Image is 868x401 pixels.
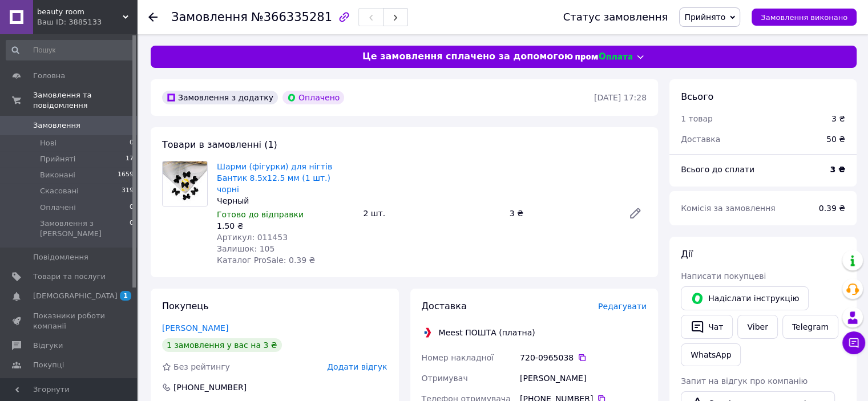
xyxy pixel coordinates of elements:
[6,40,135,60] input: Пошук
[681,249,693,260] span: Дії
[251,10,332,24] span: №366335281
[37,7,123,17] span: beauty room
[40,186,79,196] span: Скасовані
[33,71,65,81] span: Головна
[563,11,668,23] div: Статус замовлення
[33,120,80,131] span: Замовлення
[217,195,354,206] div: Черный
[130,138,134,148] span: 0
[163,161,207,206] img: Шарми (фігурки) для нігтів Бантик 8.5х12.5 мм (1 шт.) чорні
[681,91,713,102] span: Всього
[33,291,118,301] span: [DEMOGRAPHIC_DATA]
[122,186,134,196] span: 319
[624,202,647,225] a: Редагувати
[520,352,647,363] div: 720-0965038
[126,154,134,164] span: 17
[752,9,857,26] button: Замовлення виконано
[33,360,64,370] span: Покупці
[120,291,131,301] span: 1
[831,113,845,124] div: 3 ₴
[819,204,845,213] span: 0.39 ₴
[819,127,852,152] div: 50 ₴
[681,114,713,123] span: 1 товар
[737,315,777,339] a: Viber
[217,244,274,253] span: Залишок: 105
[33,90,137,111] span: Замовлення та повідомлення
[830,165,845,174] b: 3 ₴
[162,301,209,311] span: Покупець
[148,11,158,23] div: Повернутися назад
[518,368,649,388] div: [PERSON_NAME]
[594,93,647,102] time: [DATE] 17:28
[842,331,865,354] button: Чат з покупцем
[505,205,619,221] div: 3 ₴
[358,205,504,221] div: 2 шт.
[681,343,741,366] a: WhatsApp
[782,315,838,339] a: Telegram
[130,202,134,213] span: 0
[40,138,56,148] span: Нові
[162,91,278,104] div: Замовлення з додатку
[162,338,282,352] div: 1 замовлення у вас на 3 ₴
[217,233,288,242] span: Артикул: 011453
[282,91,344,104] div: Оплачено
[436,327,538,338] div: Meest ПОШТА (платна)
[681,286,809,310] button: Надіслати інструкцію
[681,315,733,339] button: Чат
[217,210,304,219] span: Готово до відправки
[162,323,228,333] a: [PERSON_NAME]
[598,302,647,311] span: Редагувати
[40,218,130,239] span: Замовлення з [PERSON_NAME]
[33,252,88,262] span: Повідомлення
[33,272,106,282] span: Товари та послуги
[681,165,754,174] span: Всього до сплати
[173,362,230,371] span: Без рейтингу
[162,139,277,150] span: Товари в замовленні (1)
[40,154,75,164] span: Прийняті
[172,382,248,393] div: [PHONE_NUMBER]
[37,17,137,27] div: Ваш ID: 3885133
[130,218,134,239] span: 0
[33,311,106,331] span: Показники роботи компанії
[362,50,573,63] span: Це замовлення сплачено за допомогою
[327,362,387,371] span: Додати відгук
[40,170,75,180] span: Виконані
[422,374,468,383] span: Отримувач
[118,170,134,180] span: 1659
[171,10,248,24] span: Замовлення
[217,220,354,232] div: 1.50 ₴
[33,341,63,351] span: Відгуки
[681,204,776,213] span: Комісія за замовлення
[761,13,847,22] span: Замовлення виконано
[40,202,76,213] span: Оплачені
[217,162,332,194] a: Шарми (фігурки) для нігтів Бантик 8.5х12.5 мм (1 шт.) чорні
[422,353,494,362] span: Номер накладної
[684,13,725,22] span: Прийнято
[422,301,467,311] span: Доставка
[681,376,808,386] span: Запит на відгук про компанію
[681,272,766,281] span: Написати покупцеві
[681,135,720,144] span: Доставка
[217,256,315,265] span: Каталог ProSale: 0.39 ₴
